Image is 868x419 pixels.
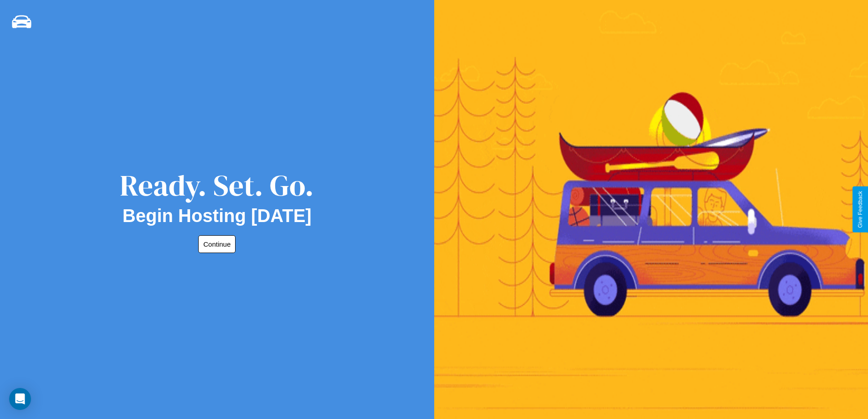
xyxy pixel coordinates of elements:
div: Open Intercom Messenger [9,388,31,410]
h2: Begin Hosting [DATE] [123,206,312,226]
div: Ready. Set. Go. [120,165,314,206]
button: Continue [198,235,236,253]
div: Give Feedback [857,191,863,228]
